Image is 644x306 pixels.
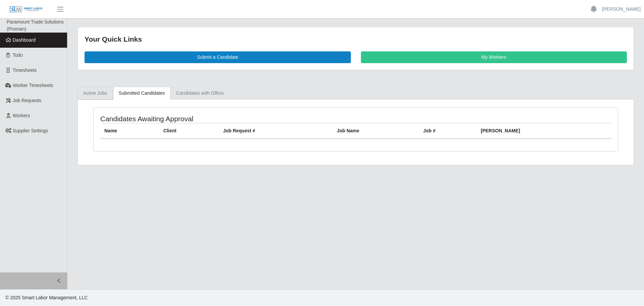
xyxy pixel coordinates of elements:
[77,87,113,100] a: Active Jobs
[219,123,333,139] th: Job Request #
[13,52,23,58] span: Todo
[602,6,641,13] a: [PERSON_NAME]
[5,295,88,300] span: © 2025 Smart Labor Management, LLC
[419,123,477,139] th: Job #
[85,51,351,63] a: Submit a Candidate
[13,98,42,103] span: Job Requests
[100,115,307,123] h4: Candidates Awaiting Approval
[85,34,627,45] div: Your Quick Links
[477,123,611,139] th: [PERSON_NAME]
[13,128,48,133] span: Supplier Settings
[361,51,627,63] a: My Workers
[13,37,36,43] span: Dashboard
[100,123,159,139] th: Name
[13,113,30,118] span: Workers
[333,123,419,139] th: Job Name
[159,123,219,139] th: Client
[7,19,64,32] span: Paramount Trade Solutions (Proman)
[113,87,171,100] a: Submitted Candidates
[9,6,43,13] img: SLM Logo
[170,87,229,100] a: Candidates with Offers
[13,68,37,73] span: Timesheets
[13,83,53,88] span: Worker Timesheets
